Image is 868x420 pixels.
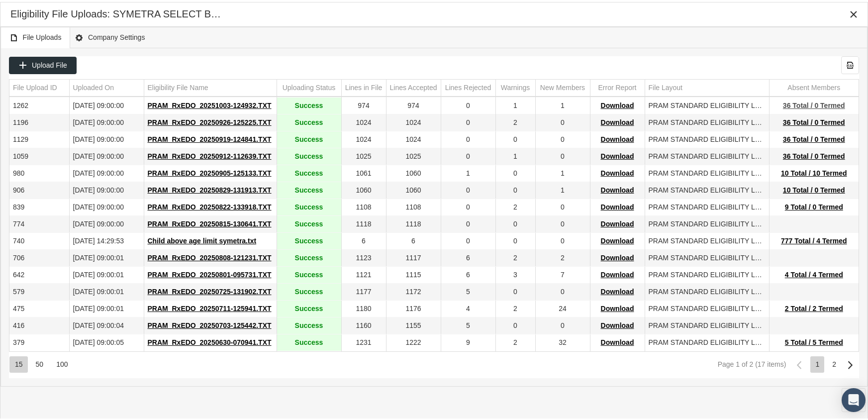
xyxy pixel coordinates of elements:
td: 2 [495,248,535,265]
div: Previous Page [790,354,808,372]
span: Download [601,116,634,124]
td: 0 [441,231,495,248]
td: 1059 [9,146,69,163]
td: 1 [535,96,590,112]
div: Uploaded On [73,81,114,91]
td: Success [277,163,341,180]
td: PRAM STANDARD ELIGIBILITY LAYOUT_03182021 [645,112,769,129]
td: 0 [441,112,495,129]
td: PRAM STANDARD ELIGIBILITY LAYOUT_03182021 [645,180,769,197]
td: 2 [495,299,535,315]
td: 0 [441,96,495,112]
span: 36 Total / 0 Termed [783,150,845,158]
span: Company Settings [75,29,145,42]
td: Success [277,299,341,315]
td: 1262 [9,96,69,112]
td: 6 [341,231,386,248]
td: 1118 [341,214,386,231]
div: File Layout [649,81,682,91]
span: Download [601,167,634,175]
td: 0 [441,197,495,214]
td: 416 [9,315,69,332]
td: [DATE] 09:00:00 [69,163,144,180]
td: 1177 [341,282,386,299]
td: 1 [441,163,495,180]
td: 3 [495,265,535,282]
td: 9 [441,332,495,349]
div: Export all data to Excel [841,54,859,72]
span: Upload File [32,59,67,67]
div: Lines in File [345,81,383,91]
span: 10 Total / 10 Termed [781,167,847,175]
span: Download [601,319,634,327]
td: 32 [535,332,590,349]
span: 10 Total / 0 Termed [783,184,845,192]
td: 0 [535,315,590,332]
div: Lines Accepted [390,81,437,91]
span: 2 Total / 2 Termed [785,303,843,311]
td: Success [277,129,341,146]
td: 1180 [341,299,386,315]
div: Page 1 of 2 (17 items) [718,358,786,366]
td: 0 [495,129,535,146]
td: 1 [495,146,535,163]
td: 0 [495,180,535,197]
td: 2 [535,248,590,265]
td: Success [277,282,341,299]
td: 0 [535,129,590,146]
td: 6 [386,231,441,248]
div: Eligibility File Uploads: SYMETRA SELECT BENEFIT [10,5,226,19]
td: 1231 [341,332,386,349]
td: Success [277,112,341,129]
td: 980 [9,163,69,180]
td: PRAM STANDARD ELIGIBILITY LAYOUT_03182021 [645,163,769,180]
td: 0 [495,282,535,299]
div: Absent Members [787,81,840,91]
div: Page 1 [810,354,824,371]
td: 642 [9,265,69,282]
td: 974 [386,96,441,112]
span: Download [601,269,634,277]
td: 0 [495,315,535,332]
td: 2 [495,332,535,349]
td: Column Lines in File [341,78,386,95]
span: PRAM_RxEDO_20250815-130641.TXT [148,218,272,226]
span: PRAM_RxEDO_20250703-125442.TXT [148,319,272,327]
span: PRAM_RxEDO_20251003-124932.TXT [148,100,272,107]
div: File Upload ID [13,81,57,91]
div: Data grid toolbar [9,54,859,72]
td: 5 [441,282,495,299]
span: 36 Total / 0 Termed [783,116,845,124]
td: 5 [441,315,495,332]
td: 1061 [341,163,386,180]
td: 1155 [386,315,441,332]
td: 1123 [341,248,386,265]
td: Column Absent Members [769,78,859,95]
td: 706 [9,248,69,265]
td: 740 [9,231,69,248]
td: 0 [441,214,495,231]
div: Items per page: 50 [30,354,49,371]
td: 1172 [386,282,441,299]
span: Download [601,150,634,158]
div: Data grid [9,54,859,376]
div: Page 2 [827,354,841,371]
div: Open Intercom Messenger [842,386,866,410]
td: 1 [535,180,590,197]
span: Child above age limit symetra.txt [148,235,257,243]
td: Column File Layout [645,78,769,95]
span: PRAM_RxEDO_20250725-131902.TXT [148,286,272,294]
td: PRAM STANDARD ELIGIBILITY LAYOUT_03182021 [645,214,769,231]
td: 0 [441,180,495,197]
td: 7 [535,265,590,282]
span: PRAM_RxEDO_20250711-125941.TXT [148,303,272,311]
td: [DATE] 09:00:05 [69,332,144,349]
td: 0 [535,197,590,214]
span: Download [601,336,634,344]
td: 774 [9,214,69,231]
td: 0 [535,282,590,299]
span: PRAM_RxEDO_20250801-095731.TXT [148,269,272,277]
td: 6 [441,248,495,265]
td: 1060 [341,180,386,197]
td: PRAM STANDARD ELIGIBILITY LAYOUT_03182021 [645,299,769,315]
